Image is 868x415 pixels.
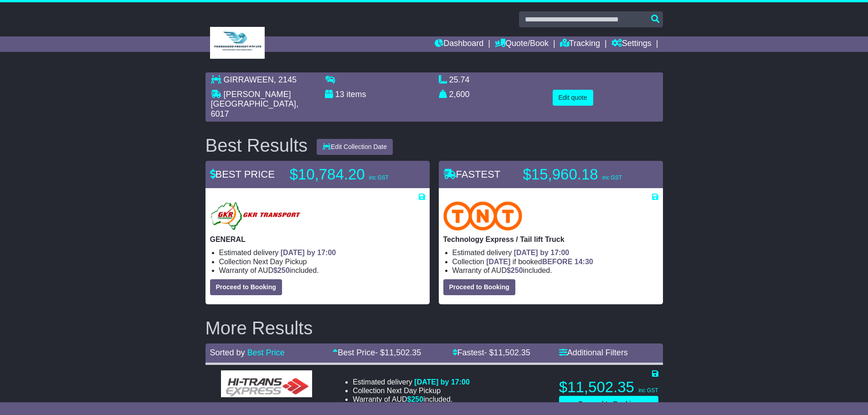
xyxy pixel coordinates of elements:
span: 11,502.35 [494,348,530,357]
span: 14:30 [575,258,593,266]
p: $10,784.20 [290,165,404,184]
img: GKR: GENERAL [210,201,303,231]
span: BEST PRICE [210,169,275,180]
a: Additional Filters [559,348,628,357]
button: Proceed to Booking [559,396,658,412]
li: Collection [219,257,425,266]
button: Edit quote [553,90,593,106]
p: GENERAL [210,235,425,244]
span: 11,502.35 [385,348,421,357]
li: Estimated delivery [353,378,470,386]
span: [DATE] by 17:00 [514,249,570,256]
a: Best Price [247,348,285,357]
span: inc GST [369,174,389,181]
a: Dashboard [435,36,483,52]
span: 250 [411,395,423,403]
span: Sorted by [210,348,245,357]
span: inc GST [602,174,622,181]
span: Next Day Pickup [387,387,441,395]
a: Quote/Book [495,36,549,52]
span: [DATE] by 17:00 [414,378,470,386]
span: - $ [484,348,530,357]
p: Technology Express / Tail lift Truck [443,235,658,244]
span: [DATE] [486,258,510,266]
span: 13 [335,90,344,99]
li: Estimated delivery [219,248,425,257]
li: Warranty of AUD included. [452,266,658,275]
p: $11,502.35 [559,378,658,396]
span: BEFORE [542,258,573,266]
button: Edit Collection Date [317,139,393,155]
span: , 2145 [274,75,297,84]
img: HiTrans (Machship): General [221,370,312,397]
span: $ [507,266,523,274]
li: Warranty of AUD included. [219,266,425,275]
p: $15,960.18 [523,165,637,184]
span: [DATE] by 17:00 [281,249,336,256]
span: 25.74 [449,75,470,84]
span: items [347,90,366,99]
button: Proceed to Booking [443,279,515,295]
span: GIRRAWEEN [224,75,274,84]
a: Best Price- $11,502.35 [333,348,421,357]
li: Warranty of AUD included. [353,395,470,404]
span: 250 [511,266,523,274]
span: if booked [486,258,593,266]
a: Settings [611,36,652,52]
span: FASTEST [443,169,501,180]
span: - $ [375,348,421,357]
span: [PERSON_NAME][GEOGRAPHIC_DATA] [211,90,296,109]
a: Fastest- $11,502.35 [452,348,530,357]
div: Best Results [201,135,313,155]
span: $ [273,266,290,274]
span: 250 [277,266,290,274]
a: Tracking [560,36,600,52]
li: Collection [452,257,658,266]
span: inc GST [638,387,658,394]
li: Collection [353,386,470,395]
li: Estimated delivery [452,248,658,257]
h2: More Results [205,318,663,338]
span: , 6017 [211,99,298,118]
span: $ [407,395,424,403]
img: TNT Domestic: Technology Express / Tail lift Truck [443,201,523,231]
span: Next Day Pickup [253,258,307,266]
span: 2,600 [449,90,470,99]
button: Proceed to Booking [210,279,282,295]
